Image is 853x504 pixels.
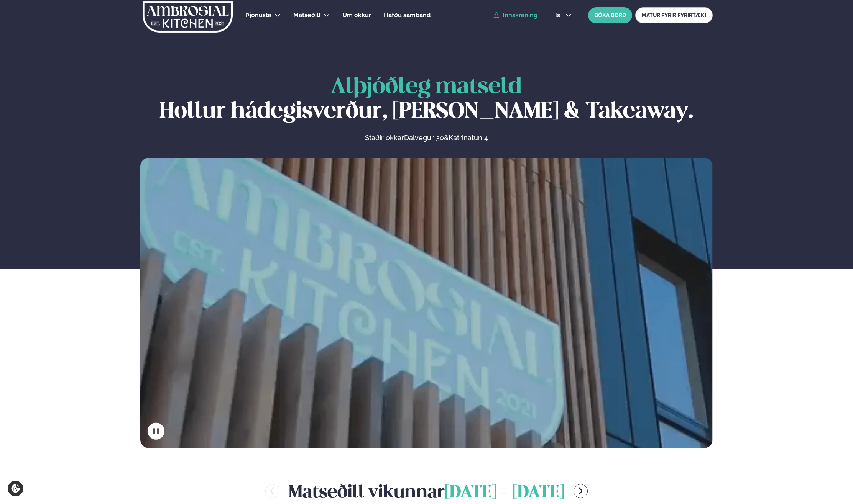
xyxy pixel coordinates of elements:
[331,77,522,98] span: Alþjóðleg matseld
[493,12,537,19] a: Innskráning
[404,133,444,142] a: Dalvegur 30
[140,75,713,124] h1: Hollur hádegisverður, [PERSON_NAME] & Takeaway.
[384,11,431,20] a: Hafðu samband
[549,12,578,18] button: is
[555,12,562,18] span: is
[342,11,371,19] span: Um okkur
[8,481,23,496] a: Cookie settings
[588,7,632,23] button: BÓKA BORÐ
[574,484,588,498] button: menu-btn-right
[265,484,279,498] button: menu-btn-left
[142,1,233,33] img: logo
[246,11,271,19] span: Þjónusta
[293,11,320,19] span: Matseðill
[246,11,271,20] a: Þjónusta
[281,133,571,142] p: Staðir okkar &
[449,133,488,142] a: Katrinatun 4
[445,484,564,501] span: [DATE] - [DATE]
[384,11,431,19] span: Hafðu samband
[289,479,564,504] h2: Matseðill vikunnar
[635,7,713,23] a: MATUR FYRIR FYRIRTÆKI
[293,11,320,20] a: Matseðill
[342,11,371,20] a: Um okkur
